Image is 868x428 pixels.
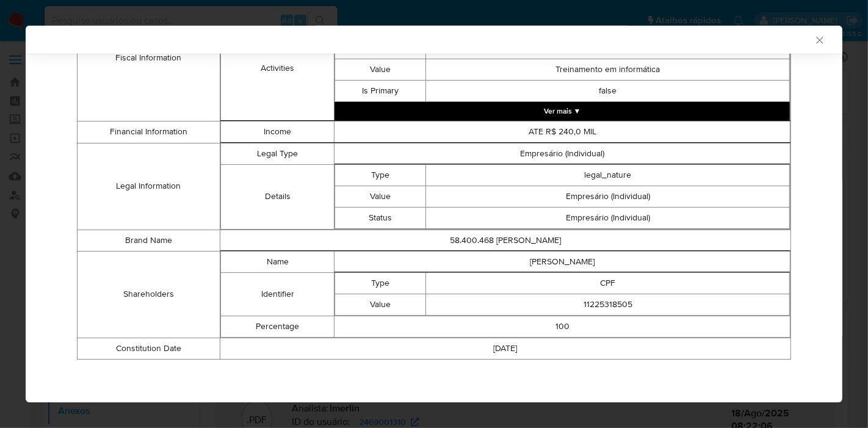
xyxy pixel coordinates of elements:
[335,251,790,272] td: [PERSON_NAME]
[426,272,790,294] td: CPF
[335,207,426,228] td: Status
[426,59,790,80] td: Treinamento em informática
[335,186,426,207] td: Value
[335,102,790,120] button: Expand array
[426,164,790,186] td: legal_nature
[220,121,335,142] td: Income
[220,272,335,316] td: Identifier
[335,121,790,142] td: ATE R$ 240,0 MIL
[335,143,790,164] td: Empresário (Individual)
[78,143,220,230] td: Legal Information
[335,294,426,315] td: Value
[335,80,426,101] td: Is Primary
[426,186,790,207] td: Empresário (Individual)
[26,26,842,402] div: closure-recommendation-modal
[220,143,335,164] td: Legal Type
[220,338,790,359] td: [DATE]
[78,251,220,338] td: Shareholders
[78,338,220,359] td: Constitution Date
[814,34,825,45] button: Fechar a janela
[220,164,335,229] td: Details
[335,59,426,80] td: Value
[335,164,426,186] td: Type
[220,16,335,120] td: Activities
[220,316,335,337] td: Percentage
[426,207,790,228] td: Empresário (Individual)
[220,251,335,272] td: Name
[220,230,790,251] td: 58.400.468 [PERSON_NAME]
[78,121,220,143] td: Financial Information
[426,80,790,101] td: false
[426,294,790,315] td: 11225318505
[78,230,220,251] td: Brand Name
[335,272,426,294] td: Type
[335,316,790,337] td: 100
